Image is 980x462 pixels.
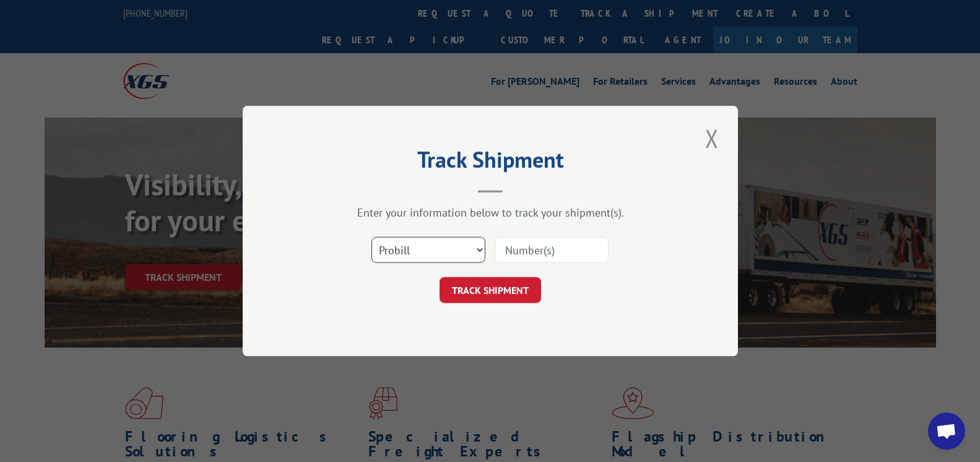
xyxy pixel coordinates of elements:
[305,205,676,220] div: Enter your information below to track your shipment(s).
[495,237,609,263] input: Number(s)
[305,151,676,174] h2: Track Shipment
[440,277,541,303] button: TRACK SHIPMENT
[701,121,722,155] button: Close modal
[928,413,965,450] a: Open chat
